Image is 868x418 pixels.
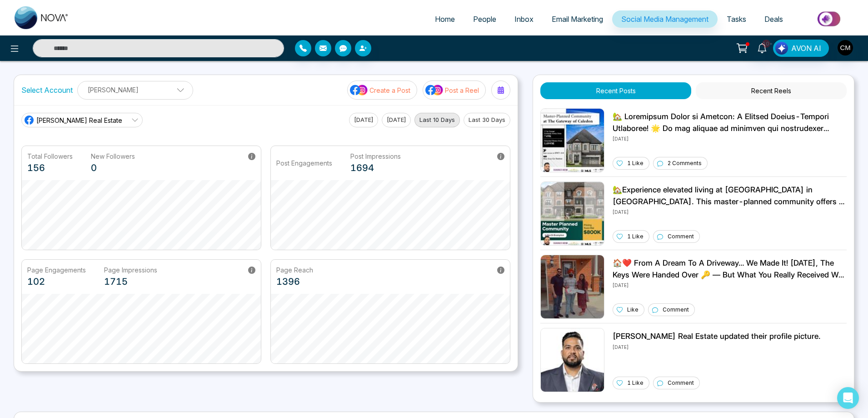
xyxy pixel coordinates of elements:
[540,181,604,246] img: Unable to load img.
[762,40,770,48] span: 10+
[727,15,746,24] span: Tasks
[27,161,73,175] p: 156
[613,207,847,216] p: [DATE]
[91,151,135,161] p: New Followers
[91,161,135,175] p: 0
[83,82,187,97] p: [PERSON_NAME]
[21,85,73,96] label: Select Account
[627,306,639,314] p: Like
[755,10,792,28] a: Deals
[464,113,510,127] button: Last 30 Days
[837,387,859,409] div: Open Intercom Messenger
[613,331,821,342] p: [PERSON_NAME] Real Estate updated their profile picture.
[627,159,644,167] p: 1 Like
[445,86,479,95] p: Post a Reel
[425,84,444,96] img: social-media-icon
[773,40,829,57] button: AVON AI
[27,151,73,161] p: Total Followers
[382,113,411,127] button: [DATE]
[350,151,401,161] p: Post Impressions
[464,10,505,28] a: People
[613,111,847,134] p: 🏡 Loremipsum Dolor si Ametcon: A Elitsed Doeius-Tempori Utlaboree! 🌟 Do mag aliquae ad minimven q...
[350,84,368,96] img: social-media-icon
[718,10,755,28] a: Tasks
[613,184,847,207] p: 🏡Experience elevated living at [GEOGRAPHIC_DATA] in [GEOGRAPHIC_DATA]. This master-planned commun...
[369,86,410,95] p: Create a Post
[276,265,313,275] p: Page Reach
[27,275,86,288] p: 102
[627,232,644,241] p: 1 Like
[663,306,689,314] p: Comment
[104,265,157,275] p: Page Impressions
[613,134,847,142] p: [DATE]
[696,82,847,99] button: Recent Reels
[627,379,644,387] p: 1 Like
[540,82,691,99] button: Recent Posts
[668,379,694,387] p: Comment
[426,10,464,28] a: Home
[613,281,847,289] p: [DATE]
[350,161,401,175] p: 1694
[751,40,773,55] a: 10+
[473,15,496,24] span: People
[505,10,543,28] a: Inbox
[797,9,863,29] img: Market-place.gif
[514,15,534,24] span: Inbox
[791,43,821,54] span: AVON AI
[540,255,604,319] img: Unable to load img.
[276,275,313,288] p: 1396
[552,15,603,24] span: Email Marketing
[104,275,157,288] p: 1715
[435,15,455,24] span: Home
[668,159,702,167] p: 2 Comments
[15,6,69,29] img: Nova CRM Logo
[276,158,332,168] p: Post Engagements
[668,232,694,241] p: Comment
[613,257,847,281] p: 🏠❤️ From A Dream To A Driveway… We Made It! [DATE], The Keys Were Handed Over 🔑 — But What You Re...
[613,342,821,351] p: [DATE]
[36,116,122,125] span: [PERSON_NAME] Real Estate
[414,113,460,127] button: Last 10 Days
[347,81,417,100] button: social-media-iconCreate a Post
[27,265,86,275] p: Page Engagements
[612,10,718,28] a: Social Media Management
[838,40,853,55] img: User Avatar
[543,10,612,28] a: Email Marketing
[423,81,486,100] button: social-media-iconPost a Reel
[621,15,708,24] span: Social Media Management
[540,328,604,392] img: Unable to load img.
[764,15,783,24] span: Deals
[540,108,604,172] img: Unable to load img.
[775,42,788,55] img: Lead Flow
[349,113,378,127] button: [DATE]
